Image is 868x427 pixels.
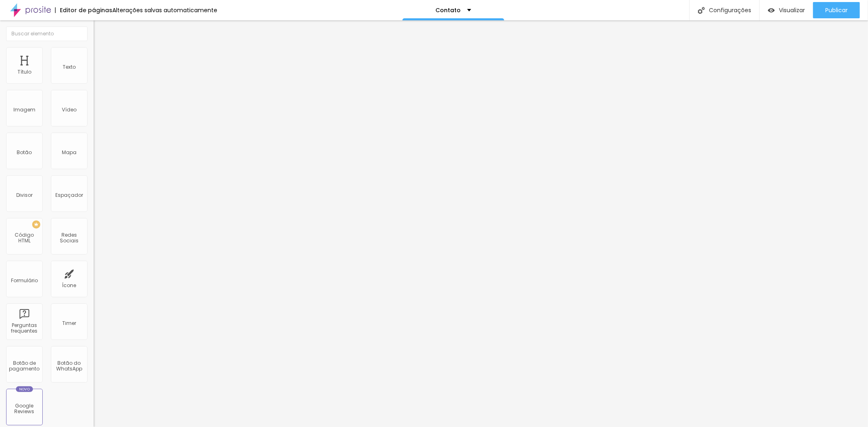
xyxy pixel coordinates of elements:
img: view-1.svg [768,7,775,14]
div: Espaçador [55,197,83,203]
div: Timer [62,325,76,331]
div: Botão [17,155,32,160]
div: Código HTML [8,237,40,249]
div: Texto [63,69,76,75]
div: Google Reviews [8,408,40,420]
div: Perguntas frequentes [8,322,40,334]
div: Botão do WhatsApp [53,365,85,377]
button: Visualizar [760,2,813,18]
div: Alterações salvas automaticamente [112,7,217,13]
div: Mapa [62,155,77,160]
button: Publicar [813,2,860,18]
div: Editor de páginas [55,7,112,13]
span: Publicar [825,7,848,13]
div: Novo [16,386,33,392]
p: Contato [436,7,461,13]
div: Divisor [16,197,33,203]
div: Redes Sociais [53,237,85,249]
iframe: Editor [94,20,868,427]
div: Botão de pagamento [8,363,40,375]
input: Buscar elemento [6,26,87,41]
span: Visualizar [779,7,805,13]
div: Ícone [62,283,77,288]
img: Icone [78,31,83,36]
div: Imagem [13,112,35,118]
div: Formulário [11,283,38,288]
div: Título [17,69,31,75]
img: Icone [698,7,705,14]
div: Vídeo [62,112,77,118]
